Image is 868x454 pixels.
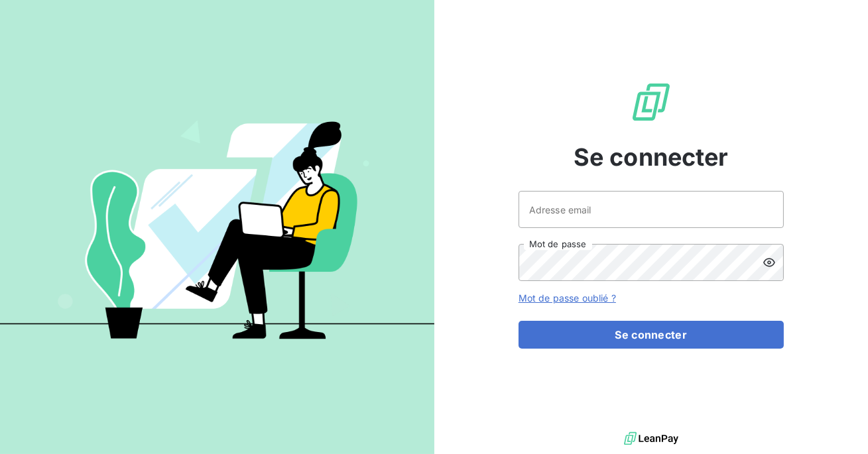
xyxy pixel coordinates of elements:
[624,429,678,449] img: logo
[519,191,784,228] input: placeholder
[519,292,616,304] a: Mot de passe oublié ?
[630,81,672,123] img: Logo LeanPay
[574,139,729,175] span: Se connecter
[519,321,784,349] button: Se connecter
